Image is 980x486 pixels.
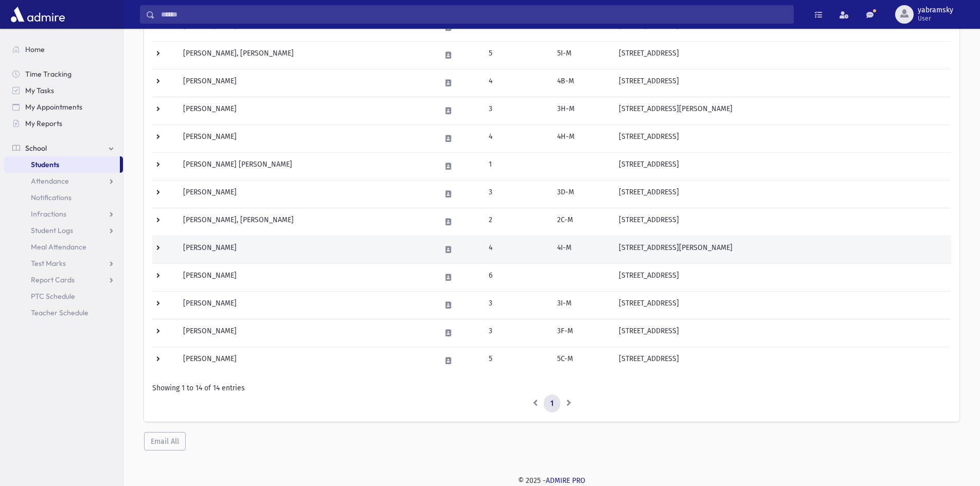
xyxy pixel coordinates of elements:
[31,292,75,301] span: PTC Schedule
[613,69,951,97] td: [STREET_ADDRESS]
[551,124,613,152] td: 4H-M
[31,193,72,202] span: Notifications
[4,140,123,156] a: School
[144,432,186,451] button: Email All
[31,176,69,186] span: Attendance
[4,206,123,222] a: Infractions
[613,291,951,319] td: [STREET_ADDRESS]
[613,347,951,374] td: [STREET_ADDRESS]
[25,86,54,95] span: My Tasks
[4,288,123,304] a: PTC Schedule
[25,102,82,112] span: My Appointments
[918,6,953,14] span: yabramsky
[177,291,435,319] td: [PERSON_NAME]
[551,208,613,236] td: 2C-M
[4,82,123,99] a: My Tasks
[483,347,551,374] td: 5
[551,69,613,97] td: 4B-M
[25,143,47,153] span: School
[613,180,951,208] td: [STREET_ADDRESS]
[4,222,123,239] a: Student Logs
[483,124,551,152] td: 4
[483,69,551,97] td: 4
[140,475,964,486] div: © 2025 -
[551,97,613,124] td: 3H-M
[551,291,613,319] td: 3I-M
[4,66,123,82] a: Time Tracking
[613,319,951,347] td: [STREET_ADDRESS]
[177,319,435,347] td: [PERSON_NAME]
[551,236,613,263] td: 4I-M
[483,319,551,347] td: 3
[483,291,551,319] td: 3
[4,239,123,255] a: Meal Attendance
[613,97,951,124] td: [STREET_ADDRESS][PERSON_NAME]
[4,173,123,189] a: Attendance
[177,263,435,291] td: [PERSON_NAME]
[4,272,123,288] a: Report Cards
[31,209,66,219] span: Infractions
[483,180,551,208] td: 3
[177,69,435,97] td: [PERSON_NAME]
[613,208,951,236] td: [STREET_ADDRESS]
[4,115,123,132] a: My Reports
[483,263,551,291] td: 6
[483,97,551,124] td: 3
[31,259,66,268] span: Test Marks
[551,319,613,347] td: 3F-M
[177,124,435,152] td: [PERSON_NAME]
[4,255,123,272] a: Test Marks
[177,152,435,180] td: [PERSON_NAME] [PERSON_NAME]
[177,41,435,69] td: [PERSON_NAME], [PERSON_NAME]
[177,236,435,263] td: [PERSON_NAME]
[31,308,88,317] span: Teacher Schedule
[613,124,951,152] td: [STREET_ADDRESS]
[177,97,435,124] td: [PERSON_NAME]
[483,236,551,263] td: 4
[177,347,435,374] td: [PERSON_NAME]
[613,263,951,291] td: [STREET_ADDRESS]
[31,160,59,169] span: Students
[177,208,435,236] td: [PERSON_NAME], [PERSON_NAME]
[546,476,585,485] a: ADMIRE PRO
[918,14,953,23] span: User
[551,347,613,374] td: 5C-M
[25,45,45,54] span: Home
[613,236,951,263] td: [STREET_ADDRESS][PERSON_NAME]
[155,5,793,24] input: Search
[152,383,951,393] div: Showing 1 to 14 of 14 entries
[544,394,560,413] a: 1
[4,41,123,58] a: Home
[551,41,613,69] td: 5I-M
[483,152,551,180] td: 1
[613,41,951,69] td: [STREET_ADDRESS]
[31,226,73,235] span: Student Logs
[4,189,123,206] a: Notifications
[551,180,613,208] td: 3D-M
[25,119,62,128] span: My Reports
[31,242,86,251] span: Meal Attendance
[25,69,72,79] span: Time Tracking
[8,4,67,25] img: AdmirePro
[4,156,120,173] a: Students
[483,41,551,69] td: 5
[483,208,551,236] td: 2
[613,152,951,180] td: [STREET_ADDRESS]
[4,99,123,115] a: My Appointments
[177,180,435,208] td: [PERSON_NAME]
[31,275,75,284] span: Report Cards
[4,304,123,321] a: Teacher Schedule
